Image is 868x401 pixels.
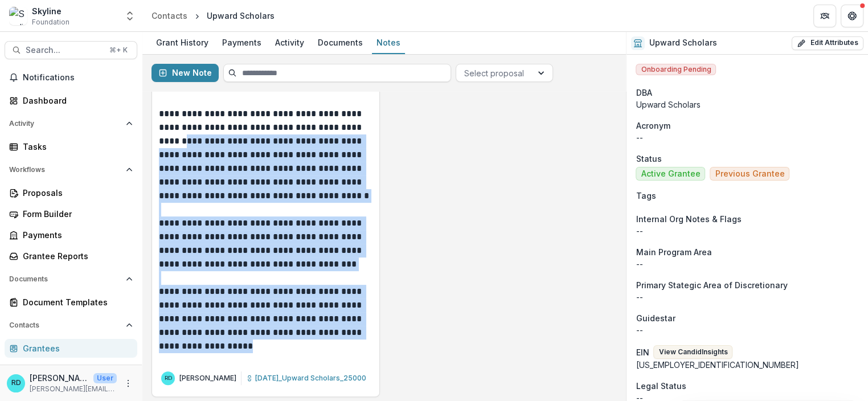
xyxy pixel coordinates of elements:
[23,95,128,107] div: Dashboard
[636,312,675,324] span: Guidestar
[9,120,121,128] span: Activity
[93,373,117,383] p: User
[23,187,128,199] div: Proposals
[9,166,121,174] span: Workflows
[636,258,859,270] p: --
[218,34,266,51] div: Payments
[152,64,219,82] button: New Note
[179,373,236,383] p: [PERSON_NAME]
[30,384,117,394] p: [PERSON_NAME][EMAIL_ADDRESS][DOMAIN_NAME]
[649,38,717,48] h2: Upward Scholars
[5,41,137,59] button: Search...
[636,246,711,258] span: Main Program Area
[218,32,266,54] a: Payments
[165,375,172,381] div: Raquel Donoso
[26,46,103,55] span: Search...
[792,36,863,50] button: Edit Attributes
[636,153,661,165] span: Status
[372,32,405,54] a: Notes
[152,32,213,54] a: Grant History
[246,373,366,383] a: [DATE]_Upward Scholars_25000
[636,225,859,237] p: --
[9,275,121,283] span: Documents
[5,293,137,312] a: Document Templates
[23,229,128,241] div: Payments
[813,5,836,27] button: Partners
[107,44,130,56] div: ⌘ + K
[23,296,128,308] div: Document Templates
[5,360,137,379] a: Communications
[313,34,367,51] div: Documents
[9,321,121,329] span: Contacts
[23,208,128,220] div: Form Builder
[372,34,405,51] div: Notes
[23,73,133,83] span: Notifications
[5,247,137,265] a: Grantee Reports
[5,114,137,133] button: Open Activity
[11,379,21,387] div: Raquel Donoso
[636,291,859,303] p: --
[313,32,367,54] a: Documents
[152,34,213,51] div: Grant History
[23,342,128,354] div: Grantees
[5,316,137,334] button: Open Contacts
[5,91,137,110] a: Dashboard
[9,7,27,25] img: Skyline
[5,183,137,202] a: Proposals
[636,380,686,392] span: Legal Status
[715,169,784,179] span: Previous Grantee
[32,5,69,17] div: Skyline
[636,279,787,291] span: Primary Stategic Area of Discretionary
[5,204,137,223] a: Form Builder
[636,64,716,75] span: Onboarding Pending
[5,339,137,358] a: Grantees
[271,34,309,51] div: Activity
[636,346,649,358] p: EIN
[23,250,128,262] div: Grantee Reports
[636,87,652,99] span: DBA
[121,377,135,390] button: More
[636,190,656,202] span: Tags
[841,5,863,27] button: Get Help
[636,359,859,371] div: [US_EMPLOYER_IDENTIFICATION_NUMBER]
[207,10,275,22] div: Upward Scholars
[255,374,366,382] span: [DATE]_Upward Scholars_25000
[32,17,69,27] span: Foundation
[5,226,137,244] a: Payments
[636,99,859,111] div: Upward Scholars
[5,270,137,288] button: Open Documents
[636,213,741,225] span: Internal Org Notes & Flags
[147,7,192,24] a: Contacts
[636,120,670,132] span: Acronym
[653,345,732,359] button: View CandidInsights
[636,324,859,336] div: --
[5,161,137,179] button: Open Workflows
[30,372,89,384] p: [PERSON_NAME]
[271,32,309,54] a: Activity
[23,363,128,375] div: Communications
[636,132,859,144] p: --
[122,5,138,27] button: Open entity switcher
[5,137,137,156] a: Tasks
[152,10,187,22] div: Contacts
[147,7,279,24] nav: breadcrumb
[5,68,137,87] button: Notifications
[23,141,128,153] div: Tasks
[641,169,700,179] span: Active Grantee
